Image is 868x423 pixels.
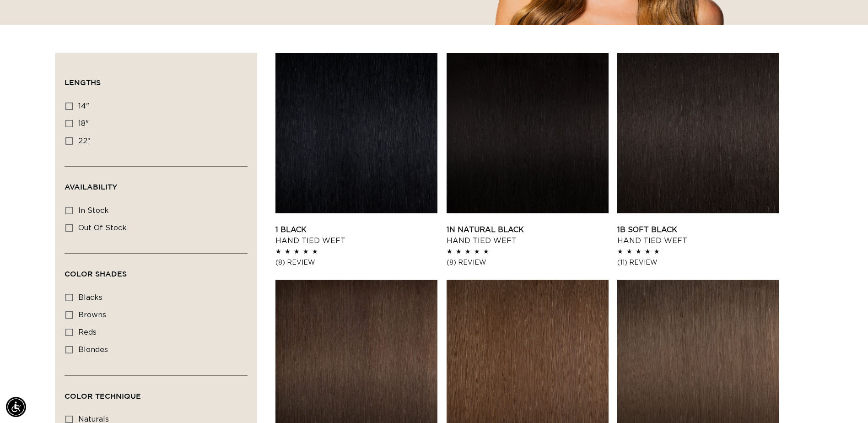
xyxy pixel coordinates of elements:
[65,167,248,200] summary: Availability (0 selected)
[617,224,779,246] a: 1B Soft Black Hand Tied Weft
[65,183,117,191] span: Availability
[65,270,127,278] span: Color Shades
[78,224,127,232] span: Out of stock
[78,207,109,214] span: In stock
[65,62,248,95] summary: Lengths (0 selected)
[65,376,248,409] summary: Color Technique (0 selected)
[78,294,102,301] span: blacks
[78,416,109,423] span: naturals
[78,120,89,127] span: 18"
[78,103,89,110] span: 14"
[6,397,26,417] div: Accessibility Menu
[275,224,437,246] a: 1 Black Hand Tied Weft
[65,392,141,400] span: Color Technique
[78,329,97,336] span: reds
[447,224,609,246] a: 1N Natural Black Hand Tied Weft
[78,137,91,145] span: 22"
[65,78,101,87] span: Lengths
[78,311,106,319] span: browns
[78,346,108,353] span: blondes
[65,254,248,287] summary: Color Shades (0 selected)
